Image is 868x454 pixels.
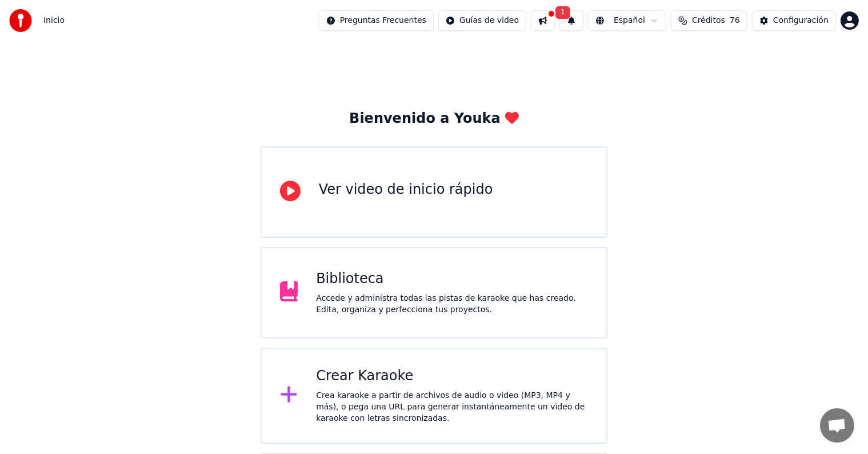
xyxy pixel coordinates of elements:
div: Configuración [773,15,829,26]
span: Créditos [692,15,725,26]
div: Crear Karaoke [316,367,588,385]
div: Chat abierto [820,408,854,443]
span: 1 [555,6,570,19]
button: Configuración [752,10,836,31]
span: Inicio [43,15,65,26]
button: Guías de video [438,10,526,31]
button: 1 [559,10,583,31]
div: Crea karaoke a partir de archivos de audio o video (MP3, MP4 y más), o pega una URL para generar ... [316,390,588,424]
img: youka [9,9,32,32]
span: 76 [730,15,740,26]
button: Preguntas Frecuentes [319,10,434,31]
div: Ver video de inicio rápido [319,181,493,199]
div: Biblioteca [316,270,588,288]
nav: breadcrumb [43,15,65,26]
div: Bienvenido a Youka [349,110,519,128]
div: Accede y administra todas las pistas de karaoke que has creado. Edita, organiza y perfecciona tus... [316,293,588,316]
button: Créditos76 [671,10,747,31]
